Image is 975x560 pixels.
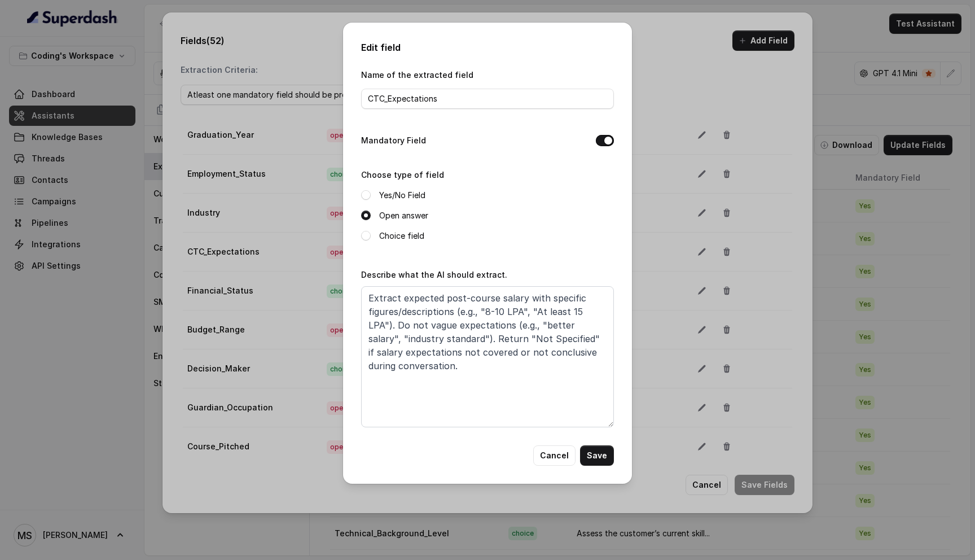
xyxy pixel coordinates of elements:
[361,134,426,147] label: Mandatory Field
[361,70,473,80] label: Name of the extracted field
[379,209,428,222] label: Open answer
[580,445,614,466] button: Save
[533,445,576,466] button: Cancel
[379,229,424,243] label: Choice field
[361,170,444,180] label: Choose type of field
[361,41,614,54] h2: Edit field
[379,189,425,202] label: Yes/No Field
[361,286,614,427] textarea: Extract expected post-course salary with specific figures/descriptions (e.g., "8-10 LPA", "At lea...
[361,270,507,279] label: Describe what the AI should extract.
